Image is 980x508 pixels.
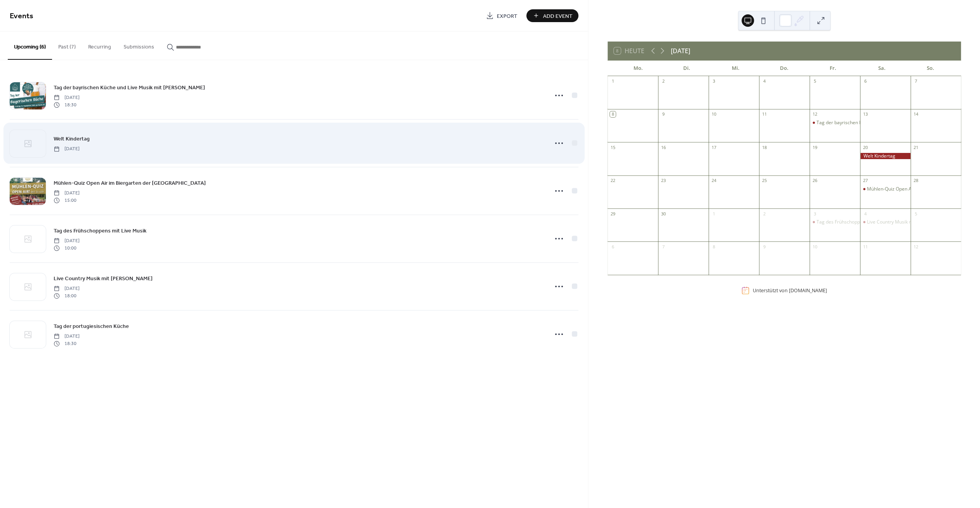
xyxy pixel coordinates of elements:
span: [DATE] [54,238,80,244]
div: 8 [711,244,717,250]
div: 9 [660,111,666,117]
span: 18:30 [54,340,80,347]
div: 13 [862,111,868,117]
div: [DATE] [671,46,690,55]
button: Recurring [82,31,117,59]
span: 15:00 [54,197,80,204]
div: Do. [760,61,808,76]
div: Tag der bayrischen Küche und Live Musik mit [PERSON_NAME] [816,120,951,126]
div: 22 [610,178,616,184]
div: 25 [761,178,767,184]
span: Mühlen-Quiz Open Air im Biergarten der [GEOGRAPHIC_DATA] [54,179,206,187]
div: 23 [660,178,666,184]
div: 12 [913,244,919,250]
button: Submissions [117,31,160,59]
div: 11 [862,244,868,250]
span: Add Event [543,12,573,20]
div: 1 [610,78,616,84]
div: Tag des Frühschoppens mit Live Musik [809,219,860,225]
div: 26 [812,178,818,184]
div: 28 [913,178,919,184]
span: [DATE] [54,146,80,153]
a: Welt Kindertag [54,134,90,143]
button: Upcoming (6) [8,31,52,60]
div: 18 [761,144,767,150]
div: 2 [761,211,767,217]
span: [DATE] [54,190,80,197]
div: 17 [711,144,717,150]
div: 1 [711,211,717,217]
div: Live Country Musik mit [PERSON_NAME] [867,219,954,225]
div: 20 [862,144,868,150]
div: 7 [913,78,919,84]
span: Export [497,12,517,20]
div: 3 [711,78,717,84]
span: Events [10,9,33,24]
div: 19 [812,144,818,150]
div: 10 [812,244,818,250]
span: [DATE] [54,94,80,101]
a: Live Country Musik mit [PERSON_NAME] [54,274,153,283]
span: [DATE] [54,333,80,340]
div: 21 [913,144,919,150]
div: 24 [711,178,717,184]
div: Sa. [857,61,906,76]
span: 10:00 [54,244,80,251]
div: 14 [913,111,919,117]
div: 10 [711,111,717,117]
div: 4 [761,78,767,84]
span: 18:00 [54,292,80,299]
div: 5 [812,78,818,84]
div: Tag der bayrischen Küche und Live Musik mit Volker Stach [809,120,860,126]
div: 30 [660,211,666,217]
span: Tag der portugiesischen Küche [54,322,129,331]
div: Live Country Musik mit Hermann Lammers Meyer [860,219,910,225]
div: 6 [862,78,868,84]
div: Di. [662,61,711,76]
div: 15 [610,144,616,150]
div: 7 [660,244,666,250]
span: Live Country Musik mit [PERSON_NAME] [54,275,153,283]
div: Tag des Frühschoppens mit Live Musik [816,219,900,225]
div: Mühlen-Quiz Open Air im Biergarten der Baccumer Mühle [860,186,910,192]
a: Export [480,9,523,22]
button: Add Event [526,9,578,22]
button: Past (7) [52,31,82,59]
div: 29 [610,211,616,217]
span: [DATE] [54,285,80,292]
span: Tag des Frühschoppens mit Live Musik [54,227,146,235]
div: Mi. [711,61,760,76]
div: So. [906,61,955,76]
span: Welt Kindertag [54,135,90,143]
a: Tag der portugiesischen Küche [54,322,129,331]
span: 18:30 [54,101,80,108]
a: Tag des Frühschoppens mit Live Musik [54,226,146,235]
span: Tag der bayrischen Küche und Live Musik mit [PERSON_NAME] [54,84,205,92]
div: Unterstützt von [752,287,827,294]
div: Mo. [614,61,662,76]
div: 27 [862,178,868,184]
div: 8 [610,111,616,117]
div: 5 [913,211,919,217]
a: Tag der bayrischen Küche und Live Musik mit [PERSON_NAME] [54,83,205,92]
div: Fr. [809,61,857,76]
div: 3 [812,211,818,217]
div: 12 [812,111,818,117]
a: [DOMAIN_NAME] [789,287,827,294]
div: 11 [761,111,767,117]
div: 16 [660,144,666,150]
div: Welt Kindertag [860,153,910,160]
a: Mühlen-Quiz Open Air im Biergarten der [GEOGRAPHIC_DATA] [54,179,206,187]
div: 4 [862,211,868,217]
div: 6 [610,244,616,250]
div: 2 [660,78,666,84]
div: 9 [761,244,767,250]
